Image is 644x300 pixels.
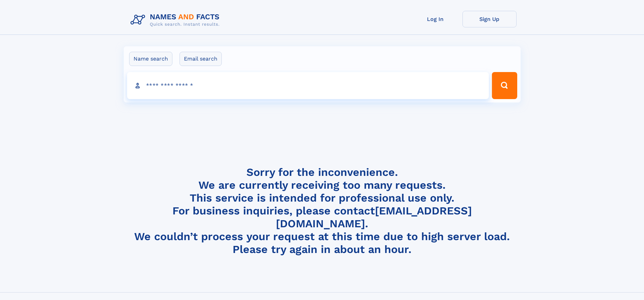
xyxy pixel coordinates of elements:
[492,72,517,99] button: Search Button
[128,166,517,256] h4: Sorry for the inconvenience. We are currently receiving too many requests. This service is intend...
[127,72,489,99] input: search input
[408,11,462,27] a: Log In
[129,52,172,66] label: Name search
[462,11,517,27] a: Sign Up
[180,52,222,66] label: Email search
[276,204,472,230] a: [EMAIL_ADDRESS][DOMAIN_NAME]
[128,11,225,29] img: Logo Names and Facts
